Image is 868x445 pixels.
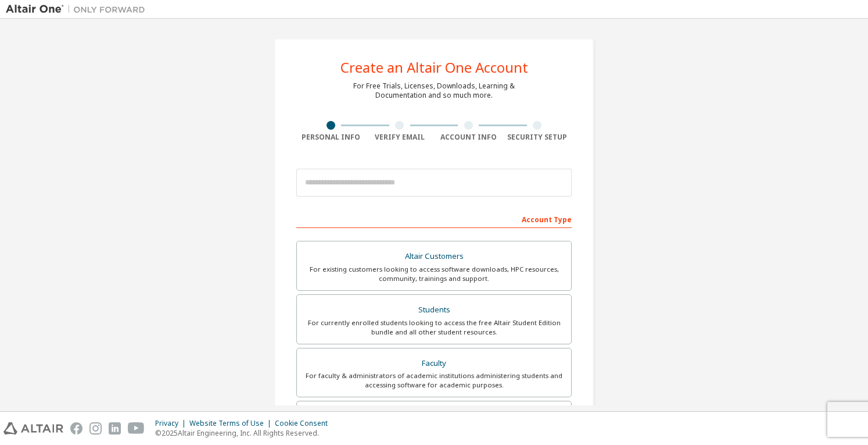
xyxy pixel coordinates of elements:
img: facebook.svg [70,422,83,435]
p: © 2025 Altair Engineering, Inc. All Rights Reserved. [155,428,335,438]
div: Altair Customers [304,248,564,265]
div: Create an Altair One Account [340,60,528,74]
div: Personal Info [296,133,365,142]
div: For Free Trials, Licenses, Downloads, Learning & Documentation and so much more. [353,81,515,100]
img: youtube.svg [128,422,145,435]
div: Security Setup [503,133,572,142]
div: Account Type [296,209,572,228]
div: Website Terms of Use [189,419,275,428]
img: linkedin.svg [109,422,121,435]
img: instagram.svg [89,422,102,435]
img: Altair One [6,3,151,15]
div: Students [304,302,564,318]
div: For existing customers looking to access software downloads, HPC resources, community, trainings ... [304,265,564,283]
div: Faculty [304,355,564,372]
div: For currently enrolled students looking to access the free Altair Student Edition bundle and all ... [304,318,564,337]
div: Cookie Consent [275,419,335,428]
div: Privacy [155,419,189,428]
img: altair_logo.svg [3,422,63,435]
div: Verify Email [365,133,435,142]
div: Account Info [434,133,503,142]
div: For faculty & administrators of academic institutions administering students and accessing softwa... [304,371,564,390]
